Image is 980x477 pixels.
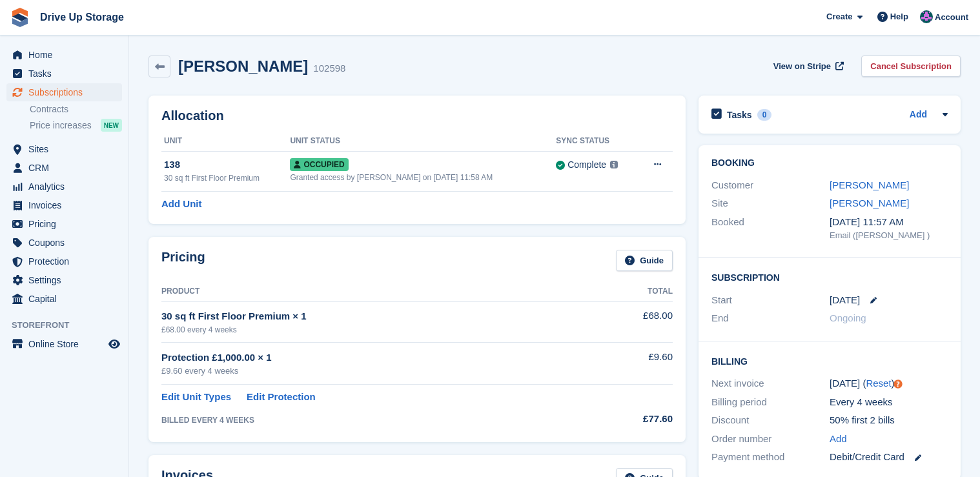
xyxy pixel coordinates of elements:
a: menu [6,215,122,233]
div: 30 sq ft First Floor Premium × 1 [161,309,590,324]
span: Invoices [28,196,106,214]
th: Total [590,281,673,302]
a: [PERSON_NAME] [830,179,909,190]
span: Sites [28,140,106,158]
div: Billing period [711,395,830,410]
div: £77.60 [590,412,673,427]
a: menu [6,46,122,64]
span: CRM [28,159,106,177]
img: icon-info-grey-7440780725fd019a000dd9b08b2336e03edf1995a4989e88bcd33f0948082b44.svg [610,161,618,168]
div: [DATE] 11:57 AM [830,215,948,230]
div: Every 4 weeks [830,395,948,410]
span: Online Store [28,335,106,353]
a: Contracts [30,103,122,116]
span: Account [935,11,968,24]
td: £68.00 [590,301,673,342]
div: 50% first 2 bills [830,413,948,428]
div: Protection £1,000.00 × 1 [161,350,590,365]
div: Order number [711,432,830,447]
h2: Pricing [161,250,205,271]
div: Email ([PERSON_NAME] ) [830,229,948,242]
a: menu [6,159,122,177]
a: Preview store [107,336,122,352]
img: Andy [920,10,933,23]
span: Analytics [28,178,106,196]
a: menu [6,271,122,289]
th: Sync Status [556,131,637,152]
a: Add [910,108,927,123]
span: Protection [28,252,106,270]
div: Booked [711,215,830,242]
h2: Allocation [161,108,673,123]
span: Storefront [12,319,128,332]
div: Payment method [711,450,830,465]
span: Create [826,10,852,23]
div: [DATE] ( ) [830,376,948,391]
a: Add [830,432,847,447]
div: End [711,311,830,326]
a: menu [6,252,122,270]
div: 102598 [313,61,345,76]
span: View on Stripe [773,60,831,73]
time: 2025-08-20 00:00:00 UTC [830,293,860,308]
div: Tooltip anchor [892,378,904,390]
a: Cancel Subscription [861,56,961,77]
a: menu [6,234,122,252]
span: Capital [28,290,106,308]
a: Add Unit [161,197,201,212]
h2: Subscription [711,270,948,283]
a: Edit Protection [247,390,316,405]
a: menu [6,335,122,353]
span: Tasks [28,65,106,83]
a: menu [6,196,122,214]
a: Reset [866,378,891,389]
a: View on Stripe [768,56,846,77]
h2: [PERSON_NAME] [178,57,308,75]
th: Unit Status [290,131,556,152]
h2: Booking [711,158,948,168]
span: Subscriptions [28,83,106,101]
div: Granted access by [PERSON_NAME] on [DATE] 11:58 AM [290,172,556,183]
img: stora-icon-8386f47178a22dfd0bd8f6a31ec36ba5ce8667c1dd55bd0f319d3a0aa187defe.svg [10,8,30,27]
a: menu [6,178,122,196]
div: Next invoice [711,376,830,391]
span: Settings [28,271,106,289]
div: £9.60 every 4 weeks [161,365,590,378]
h2: Tasks [727,109,752,121]
span: Help [890,10,908,23]
div: Start [711,293,830,308]
a: Edit Unit Types [161,390,231,405]
span: Coupons [28,234,106,252]
h2: Billing [711,354,948,367]
div: Customer [711,178,830,193]
span: Pricing [28,215,106,233]
span: Occupied [290,158,348,171]
a: Guide [616,250,673,271]
div: 138 [164,157,290,172]
a: menu [6,65,122,83]
span: Home [28,46,106,64]
th: Unit [161,131,290,152]
a: [PERSON_NAME] [830,198,909,208]
div: 0 [757,109,772,121]
div: Debit/Credit Card [830,450,948,465]
span: Price increases [30,119,92,132]
a: menu [6,290,122,308]
div: Discount [711,413,830,428]
a: Drive Up Storage [35,6,129,28]
a: menu [6,140,122,158]
div: NEW [101,119,122,132]
a: menu [6,83,122,101]
div: Site [711,196,830,211]
div: Complete [567,158,606,172]
div: 30 sq ft First Floor Premium [164,172,290,184]
div: £68.00 every 4 weeks [161,324,590,336]
th: Product [161,281,590,302]
span: Ongoing [830,312,866,323]
td: £9.60 [590,343,673,385]
div: BILLED EVERY 4 WEEKS [161,414,590,426]
a: Price increases NEW [30,118,122,132]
